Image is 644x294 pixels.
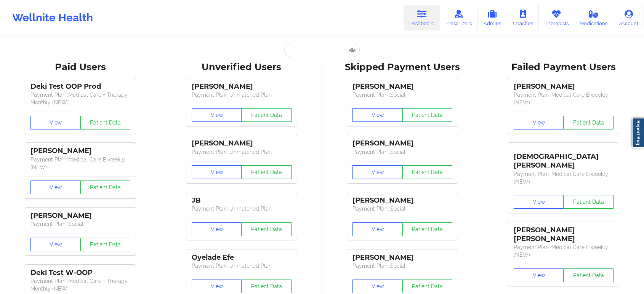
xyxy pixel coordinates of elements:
button: View [352,108,403,122]
div: [PERSON_NAME] [PERSON_NAME] [514,226,614,243]
div: [PERSON_NAME] [30,147,130,155]
button: View [192,108,242,122]
p: Payment Plan : Unmatched Plan [192,262,292,270]
button: View [514,116,564,129]
button: Patient Data [402,280,453,293]
button: Patient Data [241,108,292,122]
button: Patient Data [563,195,614,209]
button: View [352,222,403,236]
p: Payment Plan : Medical Care + Therapy Monthly (NEW) [30,277,130,292]
div: [PERSON_NAME] [192,82,292,91]
div: [PERSON_NAME] [192,139,292,148]
button: View [352,280,403,293]
div: [PERSON_NAME] [352,196,452,205]
p: Payment Plan : Medical Care Biweekly (NEW) [514,91,614,106]
button: Patient Data [402,222,453,236]
div: [PERSON_NAME] [30,211,130,220]
div: Deki Test W-OOP [30,268,130,277]
a: Prescribers [440,5,478,30]
div: [DEMOGRAPHIC_DATA][PERSON_NAME] [514,147,614,170]
p: Payment Plan : Medical Care + Therapy Monthly (NEW) [30,91,130,106]
a: Admins [477,5,507,30]
button: Patient Data [563,268,614,282]
button: Patient Data [241,222,292,236]
button: View [514,195,564,209]
button: View [514,268,564,282]
button: View [192,165,242,179]
a: Therapists [539,5,574,30]
button: Patient Data [402,108,453,122]
div: Deki Test OOP Prod [30,82,130,91]
div: Skipped Payment Users [327,61,478,73]
p: Payment Plan : Social [30,220,130,228]
button: View [30,116,81,129]
p: Payment Plan : Medical Care Biweekly (NEW) [514,170,614,185]
div: JB [192,196,292,205]
p: Payment Plan : Unmatched Plan [192,205,292,213]
div: [PERSON_NAME] [352,253,452,262]
a: Medications [574,5,614,30]
div: [PERSON_NAME] [352,139,452,148]
p: Payment Plan : Social [352,91,452,99]
button: Patient Data [402,165,453,179]
div: Failed Payment Users [489,61,639,73]
button: Patient Data [80,181,131,194]
p: Payment Plan : Medical Care Biweekly (NEW) [30,156,130,171]
button: Patient Data [241,165,292,179]
p: Payment Plan : Medical Care Biweekly (NEW) [514,243,614,259]
div: Unverified Users [167,61,317,73]
button: View [352,165,403,179]
button: Patient Data [80,238,131,251]
div: Oyelade Efe [192,253,292,262]
a: Coaches [507,5,539,30]
div: Paid Users [5,61,156,73]
a: Account [613,5,644,30]
button: Patient Data [80,116,131,129]
p: Payment Plan : Unmatched Plan [192,91,292,99]
div: [PERSON_NAME] [352,82,452,91]
a: Report Bug [632,118,644,148]
p: Payment Plan : Social [352,262,452,270]
div: [PERSON_NAME] [514,82,614,91]
button: View [30,181,81,194]
button: View [192,280,242,293]
a: Dashboard [404,5,440,30]
button: Patient Data [241,280,292,293]
button: View [192,222,242,236]
button: View [30,238,81,251]
button: Patient Data [563,116,614,129]
p: Payment Plan : Unmatched Plan [192,148,292,156]
p: Payment Plan : Social [352,205,452,213]
p: Payment Plan : Social [352,148,452,156]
